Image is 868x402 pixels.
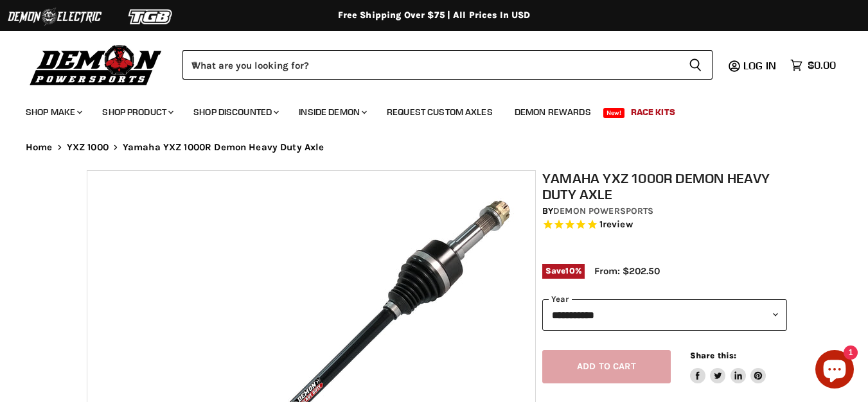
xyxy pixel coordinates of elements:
a: Race Kits [621,99,685,125]
input: When autocomplete results are available use up and down arrows to review and enter to select [182,50,678,80]
ul: Main menu [16,94,833,125]
img: Demon Powersports [26,42,166,87]
aside: Share this: [690,350,766,384]
button: Search [678,50,713,80]
span: New! [603,108,625,118]
a: Shop Discounted [184,99,287,125]
a: $0.00 [784,56,842,74]
a: Demon Powersports [553,205,653,216]
span: review [603,219,633,231]
span: 1 reviews [599,219,633,231]
img: Demon Electric Logo 2 [6,4,103,29]
a: Inside Demon [289,99,375,125]
a: Shop Product [93,99,181,125]
span: Log in [743,59,776,72]
img: TGB Logo 2 [103,4,199,29]
form: Product [182,50,713,80]
a: Request Custom Axles [377,99,502,125]
div: by [542,204,787,218]
a: Home [26,142,53,153]
h1: Yamaha YXZ 1000R Demon Heavy Duty Axle [542,170,787,202]
a: Shop Make [16,99,90,125]
a: Demon Rewards [505,99,601,125]
span: Share this: [690,351,736,360]
a: Log in [738,60,784,71]
select: year [542,299,787,331]
span: Yamaha YXZ 1000R Demon Heavy Duty Axle [123,142,324,153]
span: From: $202.50 [594,265,660,277]
span: 10 [565,266,574,275]
span: Save % [542,264,585,278]
span: $0.00 [808,59,836,71]
inbox-online-store-chat: Shopify online store chat [811,350,858,392]
a: YXZ 1000 [67,142,109,153]
span: Rated 5.0 out of 5 stars 1 reviews [542,218,787,232]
